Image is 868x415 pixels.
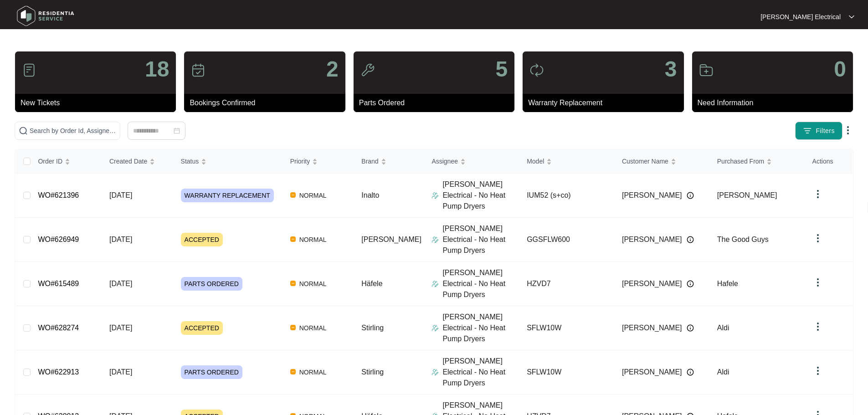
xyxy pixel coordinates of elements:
[361,236,421,243] span: [PERSON_NAME]
[109,156,147,166] span: Created Date
[519,306,615,350] td: SFLW10W
[21,97,176,108] p: New Tickets
[687,324,694,332] img: Info icon
[442,312,519,344] p: [PERSON_NAME] Electrical - No Heat Pump Dryers
[442,223,519,256] p: [PERSON_NAME] Electrical - No Heat Pump Dryers
[361,324,384,332] span: Stirling
[665,58,677,80] p: 3
[442,267,519,300] p: [PERSON_NAME] Electrical - No Heat Pump Dryers
[687,280,694,287] img: Info icon
[296,190,330,201] span: NORMAL
[360,63,375,77] img: icon
[812,189,823,200] img: dropdown arrow
[181,156,199,166] span: Status
[361,368,384,376] span: Stirling
[22,63,36,77] img: icon
[615,149,710,174] th: Customer Name
[812,321,823,332] img: dropdown arrow
[698,97,853,108] p: Need Information
[109,368,132,376] span: [DATE]
[109,236,132,243] span: [DATE]
[181,277,242,291] span: PARTS ORDERED
[290,325,296,330] img: Vercel Logo
[181,189,274,202] span: WARRANTY REPLACEMENT
[290,369,296,374] img: Vercel Logo
[326,58,339,80] p: 2
[174,149,283,174] th: Status
[834,58,846,80] p: 0
[431,156,458,166] span: Assignee
[519,149,615,174] th: Model
[14,2,77,30] img: residentia service logo
[109,191,132,199] span: [DATE]
[283,149,354,174] th: Priority
[687,192,694,199] img: Info icon
[519,174,615,218] td: IUM52 (s+co)
[290,281,296,286] img: Vercel Logo
[687,236,694,243] img: Info icon
[290,156,310,166] span: Priority
[296,234,330,245] span: NORMAL
[760,12,841,21] p: [PERSON_NAME] Electrical
[19,126,28,135] img: search-icon
[805,149,853,174] th: Actions
[102,149,174,174] th: Created Date
[38,191,79,199] a: WO#621396
[527,156,544,166] span: Model
[519,218,615,262] td: GGSFLW600
[442,179,519,212] p: [PERSON_NAME] Electrical - No Heat Pump Dryers
[424,149,519,174] th: Assignee
[622,156,668,166] span: Customer Name
[181,365,242,379] span: PARTS ORDERED
[622,234,682,245] span: [PERSON_NAME]
[38,156,62,166] span: Order ID
[795,122,842,140] button: filter iconFilters
[528,97,683,108] p: Warranty Replacement
[191,63,205,77] img: icon
[431,369,439,376] img: Assigner Icon
[38,324,79,332] a: WO#628274
[431,192,439,199] img: Assigner Icon
[431,236,439,243] img: Assigner Icon
[145,58,169,80] p: 18
[290,192,296,198] img: Vercel Logo
[431,324,439,332] img: Assigner Icon
[38,236,79,243] a: WO#626949
[109,280,132,287] span: [DATE]
[717,236,769,243] span: The Good Guys
[38,368,79,376] a: WO#622913
[181,233,223,246] span: ACCEPTED
[717,280,738,287] span: Hafele
[687,369,694,376] img: Info icon
[699,63,714,77] img: icon
[812,233,823,244] img: dropdown arrow
[529,63,544,77] img: icon
[31,149,102,174] th: Order ID
[816,126,835,136] span: Filters
[290,236,296,242] img: Vercel Logo
[849,15,854,19] img: dropdown arrow
[109,324,132,332] span: [DATE]
[354,149,424,174] th: Brand
[38,280,79,287] a: WO#615489
[181,321,223,335] span: ACCEPTED
[717,191,777,199] span: [PERSON_NAME]
[296,367,330,378] span: NORMAL
[622,367,682,378] span: [PERSON_NAME]
[296,278,330,289] span: NORMAL
[30,126,116,136] input: Search by Order Id, Assignee Name, Customer Name, Brand and Model
[812,277,823,288] img: dropdown arrow
[495,58,508,80] p: 5
[622,190,682,201] span: [PERSON_NAME]
[717,324,729,332] span: Aldi
[717,368,729,376] span: Aldi
[361,191,379,199] span: Inalto
[361,280,382,287] span: Häfele
[842,125,853,136] img: dropdown arrow
[296,323,330,333] span: NORMAL
[361,156,378,166] span: Brand
[622,278,682,289] span: [PERSON_NAME]
[622,323,682,333] span: [PERSON_NAME]
[812,365,823,376] img: dropdown arrow
[190,97,345,108] p: Bookings Confirmed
